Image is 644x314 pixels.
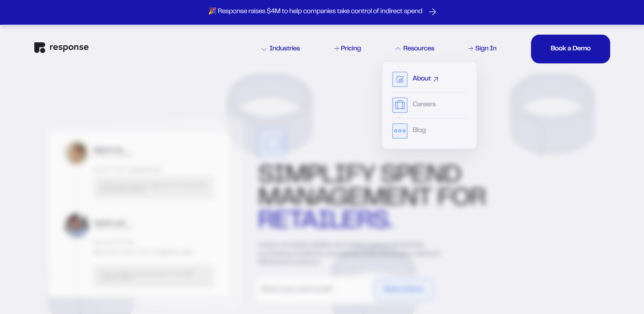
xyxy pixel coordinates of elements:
[475,46,496,52] div: Sign In
[258,188,432,210] span: management
[258,211,392,233] span: retailers.
[341,46,361,52] div: Pricing
[550,46,590,52] div: Book a Demo
[333,44,362,54] a: Pricing
[437,188,486,210] span: for
[412,127,433,134] a: Blog
[380,165,461,187] span: spend
[34,42,88,55] a: Response Home
[257,278,372,301] input: What's your work email?
[258,241,447,267] p: Unlock complete visibility into indirect spend, standardize purchasing workflows, and reduce cost...
[412,102,435,108] div: Careers
[262,46,300,52] div: Industries
[412,76,431,83] div: About
[412,76,438,83] a: About
[412,102,442,108] a: Careers
[467,44,498,54] a: Sign In
[34,42,88,53] img: Response Logo
[412,127,426,134] div: Blog
[208,8,423,17] p: 🎉 Response raises $4M to help companies take control of indirect spend
[373,278,434,301] button: Book a Demo
[258,165,375,187] span: Simplify
[395,46,434,52] div: Resources
[384,286,423,293] div: Book a Demo
[531,35,610,63] button: Book a DemoBook a DemoBook a DemoBook a Demo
